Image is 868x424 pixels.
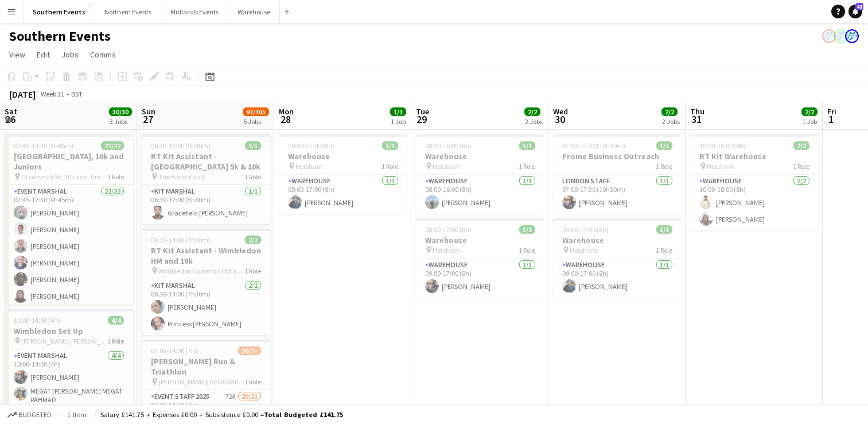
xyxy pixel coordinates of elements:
[690,106,704,117] span: Thu
[570,246,597,255] span: Hersham
[793,162,809,171] span: 1 Role
[244,267,261,275] span: 1 Role
[95,1,161,23] button: Northern Events
[14,141,73,150] span: 07:45-12:30 (4h45m)
[707,162,734,171] span: Hersham
[9,49,25,60] span: View
[425,225,472,234] span: 09:00-17:00 (8h)
[845,29,859,43] app-user-avatar: RunThrough Events
[32,47,55,62] a: Edit
[100,410,343,419] div: Salary £141.75 + Expenses £0.00 + Subsistence £0.00 =
[151,236,211,244] span: 06:30-14:00 (7h30m)
[553,106,568,117] span: Wed
[38,90,67,98] span: Week 31
[690,175,819,230] app-card-role: Warehouse2/210:00-18:00 (8h)[PERSON_NAME][PERSON_NAME]
[656,162,672,171] span: 1 Role
[57,47,83,62] a: Jobs
[9,88,36,100] div: [DATE]
[101,141,124,150] span: 22/22
[142,279,270,335] app-card-role: Kit Marshal2/206:30-14:00 (7h30m)[PERSON_NAME]Princess [PERSON_NAME]
[142,151,270,172] h3: RT Kit Assistant - [GEOGRAPHIC_DATA] 5k & 10k
[5,326,133,336] h3: Wimbledon Set Up
[142,245,270,266] h3: RT Kit Assistant - Wimbledon HM and 10k
[562,141,625,150] span: 07:00-17:30 (10h30m)
[9,28,111,45] h1: Southern Events
[3,113,17,126] span: 26
[656,141,672,150] span: 1/1
[416,134,544,214] app-job-card: 08:00-16:00 (8h)1/1Warehouse Hersham1 RoleWarehouse1/108:00-16:00 (8h)[PERSON_NAME]
[243,107,269,116] span: 97/105
[21,172,107,181] span: Greenwich 5k, 10k and Juniors
[793,141,809,150] span: 2/2
[151,346,197,355] span: 07:00-14:00 (7h)
[519,225,535,234] span: 1/1
[142,229,270,335] div: 06:30-14:00 (7h30m)2/2RT Kit Assistant - Wimbledon HM and 10k Wimbledon Common HM and 10k1 RoleKi...
[288,141,334,150] span: 09:00-17:00 (8h)
[524,107,540,116] span: 2/2
[414,113,429,126] span: 29
[107,337,124,345] span: 1 Role
[553,175,682,214] app-card-role: London Staff1/107:00-17:30 (10h30m)[PERSON_NAME]
[295,162,323,171] span: Hersham
[553,151,682,161] h3: Frome Business Outreach
[826,113,836,126] span: 1
[279,151,407,161] h3: Warehouse
[827,106,836,117] span: Fri
[110,117,131,126] div: 3 Jobs
[21,337,107,345] span: [PERSON_NAME] [PERSON_NAME] Playing Fields
[71,90,83,98] div: BST
[416,259,544,298] app-card-role: Warehouse1/109:00-17:00 (8h)[PERSON_NAME]
[433,246,460,255] span: Hersham
[158,377,244,386] span: [PERSON_NAME][GEOGRAPHIC_DATA]
[551,113,568,126] span: 30
[161,1,228,23] button: Midlands Events
[834,29,847,43] app-user-avatar: RunThrough Events
[14,316,60,325] span: 10:00-14:00 (4h)
[244,377,261,386] span: 1 Role
[245,141,261,150] span: 1/1
[525,117,543,126] div: 2 Jobs
[699,141,746,150] span: 10:00-18:00 (8h)
[142,106,155,117] span: Sun
[519,162,535,171] span: 1 Role
[63,410,91,419] span: 1 item
[656,246,672,255] span: 1 Role
[142,134,270,224] app-job-card: 06:30-12:00 (5h30m)1/1RT Kit Assistant - [GEOGRAPHIC_DATA] 5k & 10k The Bandstand1 RoleKit Marsha...
[279,175,407,214] app-card-role: Warehouse1/109:00-17:00 (8h)[PERSON_NAME]
[107,172,124,181] span: 1 Role
[690,151,819,161] h3: RT Kit Warehouse
[5,47,30,62] a: View
[244,172,261,181] span: 1 Role
[656,225,672,234] span: 1/1
[553,218,682,298] app-job-card: 09:00-17:00 (8h)1/1Warehouse Hersham1 RoleWarehouse1/109:00-17:00 (8h)[PERSON_NAME]
[5,106,17,117] span: Sat
[228,1,280,23] button: Warehouse
[661,107,678,116] span: 2/2
[553,259,682,298] app-card-role: Warehouse1/109:00-17:00 (8h)[PERSON_NAME]
[848,5,862,18] a: 41
[855,3,863,10] span: 41
[822,29,836,43] app-user-avatar: RunThrough Events
[425,141,472,150] span: 08:00-16:00 (8h)
[5,134,133,304] div: 07:45-12:30 (4h45m)22/22[GEOGRAPHIC_DATA], 10k and Juniors Greenwich 5k, 10k and Juniors1 RoleEve...
[61,49,79,60] span: Jobs
[416,218,544,298] app-job-card: 09:00-17:00 (8h)1/1Warehouse Hersham1 RoleWarehouse1/109:00-17:00 (8h)[PERSON_NAME]
[382,162,398,171] span: 1 Role
[433,162,460,171] span: Hersham
[688,113,704,126] span: 31
[690,134,819,230] app-job-card: 10:00-18:00 (8h)2/2RT Kit Warehouse Hersham1 RoleWarehouse2/210:00-18:00 (8h)[PERSON_NAME][PERSON...
[264,410,343,419] span: Total Budgeted £141.75
[562,225,609,234] span: 09:00-17:00 (8h)
[85,47,120,62] a: Comms
[279,134,407,214] div: 09:00-17:00 (8h)1/1Warehouse Hersham1 RoleWarehouse1/109:00-17:00 (8h)[PERSON_NAME]
[151,141,211,150] span: 06:30-12:00 (5h30m)
[390,107,406,116] span: 1/1
[662,117,680,126] div: 2 Jobs
[391,117,406,126] div: 1 Job
[416,151,544,161] h3: Warehouse
[802,117,817,126] div: 1 Job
